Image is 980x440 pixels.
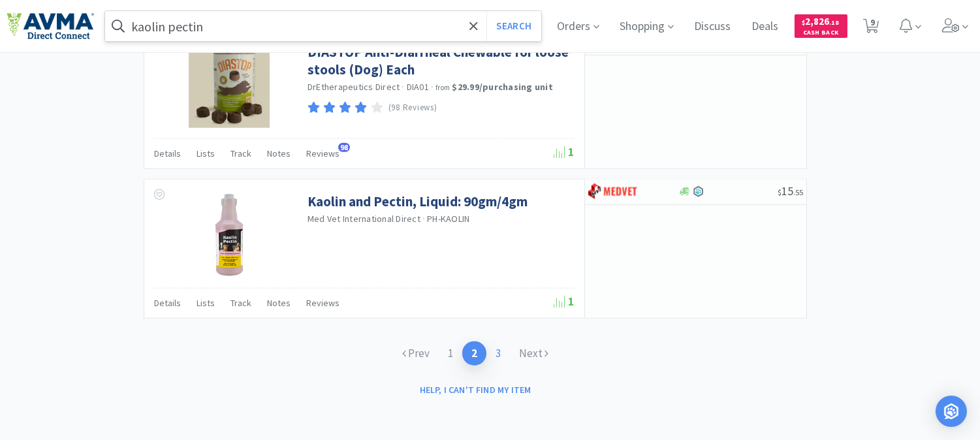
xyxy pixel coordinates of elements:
span: Track [230,297,251,309]
span: Lists [197,297,215,309]
span: from [435,83,450,92]
img: bdd3c0f4347043b9a893056ed883a29a_120.png [588,182,637,202]
span: Cash Back [802,29,840,38]
a: 3 [486,341,510,366]
a: $2,826.18Cash Back [795,8,847,44]
span: Reviews [306,297,340,309]
span: Reviews [306,148,340,159]
span: $ [802,18,806,27]
div: Open Intercom Messenger [936,396,967,427]
span: Details [154,148,181,159]
button: Search [486,11,541,41]
p: (98 Reviews) [388,101,437,115]
a: Discuss [689,21,736,33]
a: 9 [858,22,885,34]
span: · [422,213,425,225]
span: 98 [338,143,350,152]
a: 1 [439,341,462,366]
span: 2,826 [802,15,840,27]
a: DIASTOP Anti-Diarrheal Chewable for loose stools (Dog) Each [308,43,571,79]
a: Deals [747,21,784,33]
a: Med Vet International Direct [308,213,420,225]
span: . 18 [830,18,840,27]
span: Notes [267,297,291,309]
span: $ [778,187,782,197]
span: Lists [197,148,215,159]
span: Notes [267,148,291,159]
span: Details [154,297,181,309]
a: Next [510,341,558,366]
span: · [431,81,434,93]
img: 7f2ec75da1cf4556b975b9d2d4def9d6_516139.png [187,193,272,277]
a: DrEtherapeutics Direct [308,81,400,93]
button: Help, I can't find my item [412,379,539,401]
img: e4e33dab9f054f5782a47901c742baa9_102.png [7,12,94,40]
a: Prev [393,341,439,366]
span: PH-KAOLIN [427,213,469,225]
a: 2 [462,341,486,366]
span: . 55 [793,187,803,197]
strong: $29.99 / purchasing unit [452,81,554,93]
span: 1 [554,144,575,159]
span: · [402,81,405,93]
input: Search by item, sku, manufacturer, ingredient, size... [105,11,541,41]
span: 15 [778,183,803,198]
a: Kaolin and Pectin, Liquid: 90gm/4gm [308,193,528,210]
span: Track [230,148,251,159]
span: DIA01 [407,81,429,93]
span: 1 [554,294,575,309]
img: 08ce4c6b1ba140aeb6f4cedc5c33b412_555687.png [189,43,270,128]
